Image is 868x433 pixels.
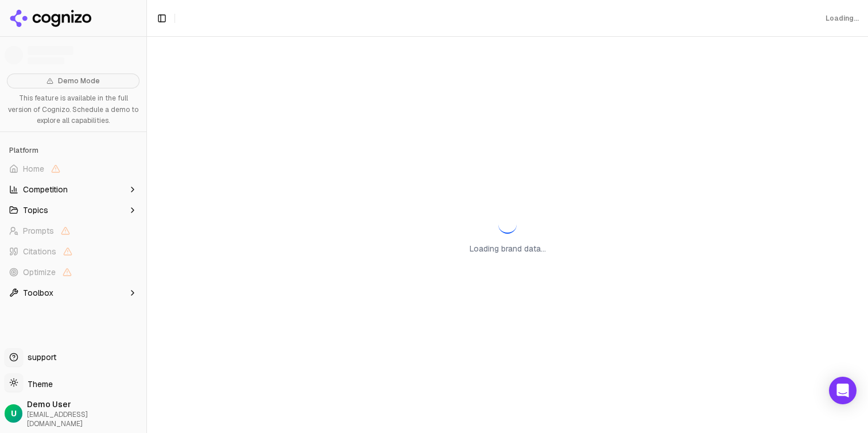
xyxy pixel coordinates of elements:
span: Toolbox [23,287,53,299]
span: Home [23,163,44,175]
span: support [23,351,56,363]
button: Toolbox [5,284,142,302]
span: [EMAIL_ADDRESS][DOMAIN_NAME] [27,410,142,428]
span: Demo User [27,399,142,410]
span: Prompts [23,225,54,237]
span: Citations [23,246,56,257]
button: Topics [5,201,142,219]
p: Loading brand data... [470,243,546,254]
div: Platform [5,141,142,160]
span: U [11,408,17,419]
div: Open Intercom Messenger [829,377,857,404]
p: This feature is available in the full version of Cognizo. Schedule a demo to explore all capabili... [7,93,139,127]
span: Competition [23,184,68,195]
span: Topics [23,204,48,216]
span: Optimize [23,266,56,278]
button: Competition [5,180,142,199]
div: Loading... [826,14,859,23]
span: Demo Mode [58,76,100,86]
span: Theme [23,379,53,389]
